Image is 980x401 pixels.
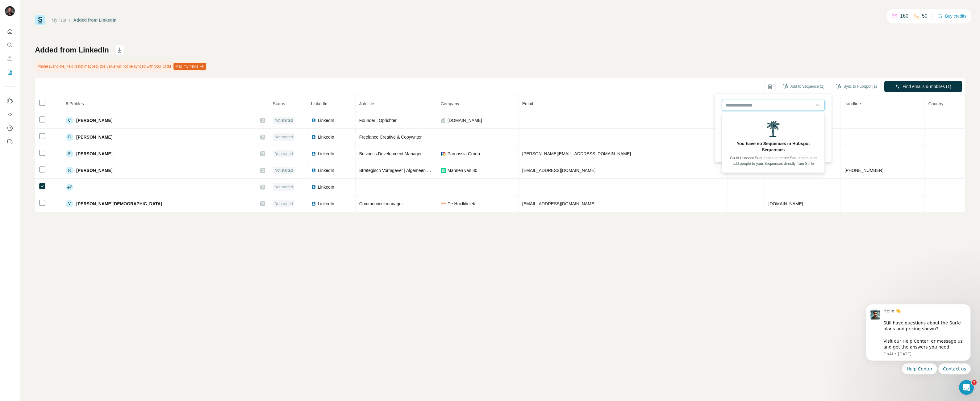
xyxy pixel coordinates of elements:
span: LinkedIn [318,134,334,140]
span: Company [441,101,459,106]
span: LinkedIn [318,151,334,157]
img: company-logo [441,151,446,156]
img: LinkedIn logo [311,135,316,140]
span: Not started [275,201,293,207]
img: Avatar [5,6,15,16]
span: Founder | Oprichter [359,118,397,123]
span: [DOMAIN_NAME] [769,201,803,206]
span: [PERSON_NAME] [76,151,112,157]
div: C [66,117,73,124]
span: [PHONE_NUMBER] [844,168,883,173]
span: Strategisch Vormgever | Algemeen directeur | Eigenaar [359,168,465,173]
span: [DOMAIN_NAME] [448,117,482,123]
span: Not started [275,134,293,140]
button: Quick start [5,26,15,37]
img: LinkedIn logo [311,118,316,123]
span: 2 [972,380,977,385]
button: Search [5,40,15,51]
button: Map my fields [173,63,206,70]
span: [PERSON_NAME][DEMOGRAPHIC_DATA] [76,201,162,207]
div: B [66,133,73,141]
span: De Huidkliniek [448,201,475,207]
img: LinkedIn logo [311,201,316,206]
button: Use Surfe API [5,109,15,120]
span: LinkedIn [311,101,327,106]
button: Feedback [5,136,15,147]
button: Sync to HubSpot (1) [832,82,881,91]
li: / [69,17,70,23]
button: My lists [5,67,15,78]
span: Not started [275,184,293,190]
div: Added from LinkedIn [73,17,117,23]
span: 6 Profiles [66,101,84,106]
span: Not started [275,151,293,157]
p: Go to Hubspot Sequences to create Sequences, and add people to your Sequences directly from Surfe [727,155,819,166]
span: Landline [844,101,861,106]
span: Mannen van 80 [448,167,477,173]
button: Dashboard [5,123,15,134]
span: Freelance Creative & Copywriter [359,135,422,140]
img: LinkedIn logo [311,168,316,173]
button: Enrich CSV [5,53,15,64]
span: Business Development Manager [359,151,422,156]
button: Buy credits [938,12,966,20]
img: LinkedIn logo [311,151,316,156]
p: 50 [922,12,928,20]
div: R [66,167,73,174]
iframe: Intercom live chat [959,380,974,395]
span: Commercieel manager [359,201,403,206]
span: [PERSON_NAME] [76,117,112,123]
span: [PERSON_NAME][EMAIL_ADDRESS][DOMAIN_NAME] [522,151,631,156]
div: E [66,150,73,157]
span: Job title [359,101,374,106]
img: company-logo [441,168,446,173]
span: Not started [275,118,293,123]
button: Use Surfe on LinkedIn [5,95,15,107]
div: V [66,200,73,207]
img: Surfe Logo [35,15,45,25]
span: Parnassia Groep [448,151,480,157]
iframe: Intercom notifications message [857,296,980,398]
span: LinkedIn [318,117,334,123]
span: Not started [275,168,293,173]
h5: You have no Sequences in Hubspot Sequences [727,140,819,153]
span: LinkedIn [318,184,334,190]
button: Add to Sequence (1) [779,82,829,91]
img: stars [765,119,782,138]
span: LinkedIn [318,167,334,173]
div: Phone (Landline) field is not mapped, this value will not be synced with your CRM [35,61,207,72]
p: 160 [900,12,908,20]
span: Country [928,101,944,106]
span: [PERSON_NAME] [76,134,112,140]
h1: Added from LinkedIn [35,45,109,55]
span: Status [273,101,285,106]
img: company-logo [441,201,446,206]
span: Email [522,101,533,106]
span: [EMAIL_ADDRESS][DOMAIN_NAME] [522,168,595,173]
button: Find emails & mobiles (1) [884,81,962,92]
img: LinkedIn logo [311,185,316,190]
span: [PERSON_NAME] [76,167,112,173]
span: [EMAIL_ADDRESS][DOMAIN_NAME] [522,201,595,206]
span: LinkedIn [318,201,334,207]
span: Find emails & mobiles (1) [903,83,951,90]
a: My lists [52,18,66,23]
